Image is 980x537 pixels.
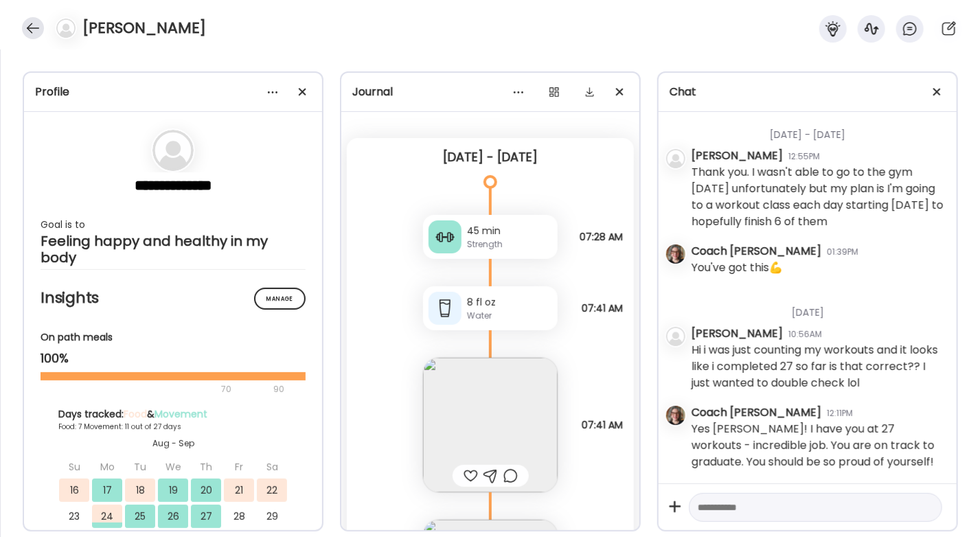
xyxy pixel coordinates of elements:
[41,381,269,398] div: 70
[125,479,155,502] div: 18
[257,505,287,528] div: 29
[827,246,858,258] div: 01:39PM
[35,84,311,100] div: Profile
[41,350,306,367] div: 100%
[827,407,853,420] div: 12:11PM
[155,407,207,421] span: Movement
[41,233,306,266] div: Feeling happy and healthy in my body
[692,342,946,391] div: Hi i was just counting my workouts and it looks like i completed 27 so far is that correct?? I ju...
[352,84,628,100] div: Journal
[467,238,552,251] div: Strength
[788,328,822,341] div: 10:56AM
[254,288,306,310] div: Manage
[92,505,122,528] div: 24
[670,84,946,100] div: Chat
[272,381,286,398] div: 90
[125,455,155,479] div: Tu
[666,149,685,168] img: bg-avatar-default.svg
[125,505,155,528] div: 25
[82,17,206,39] h4: [PERSON_NAME]
[191,479,221,502] div: 20
[58,422,288,432] div: Food: 7 Movement: 11 out of 27 days
[224,479,254,502] div: 21
[152,130,194,171] img: bg-avatar-default.svg
[59,479,89,502] div: 16
[56,19,76,38] img: bg-avatar-default.svg
[59,455,89,479] div: Su
[692,111,946,148] div: [DATE] - [DATE]
[666,406,685,425] img: avatars%2FS1wIaVOrFecXUiwOauE1nRadVUk1
[692,289,946,325] div: [DATE]
[191,505,221,528] div: 27
[692,325,783,342] div: [PERSON_NAME]
[692,148,783,164] div: [PERSON_NAME]
[582,302,623,315] span: 07:41 AM
[692,404,821,421] div: Coach [PERSON_NAME]
[158,505,188,528] div: 26
[788,150,820,163] div: 12:55PM
[467,310,552,322] div: Water
[41,288,306,308] h2: Insights
[257,479,287,502] div: 22
[666,244,685,264] img: avatars%2FS1wIaVOrFecXUiwOauE1nRadVUk1
[158,455,188,479] div: We
[257,455,287,479] div: Sa
[224,505,254,528] div: 28
[158,479,188,502] div: 19
[423,358,558,492] img: images%2FhLgsDsx2UhQ6buu9DM7v5OJ3XNf2%2FEYklnnrfPX8c2yZb1fwC%2FIDWot6aYyxjYLxsjsH1I_240
[191,455,221,479] div: Th
[124,407,147,421] span: Food
[92,479,122,502] div: 17
[358,149,623,165] div: [DATE] - [DATE]
[692,164,946,230] div: Thank you. I wasn't able to go to the gym [DATE] unfortunately but my plan is I'm going to a work...
[92,455,122,479] div: Mo
[41,330,306,345] div: On path meals
[692,243,821,260] div: Coach [PERSON_NAME]
[467,295,552,310] div: 8 fl oz
[666,327,685,346] img: bg-avatar-default.svg
[224,455,254,479] div: Fr
[692,260,783,276] div: You've got this💪
[692,421,946,470] div: Yes [PERSON_NAME]! I have you at 27 workouts - incredible job. You are on track to graduate. You ...
[580,231,623,243] span: 07:28 AM
[59,505,89,528] div: 23
[41,216,306,233] div: Goal is to
[58,407,288,422] div: Days tracked: &
[582,419,623,431] span: 07:41 AM
[58,437,288,450] div: Aug - Sep
[467,224,552,238] div: 45 min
